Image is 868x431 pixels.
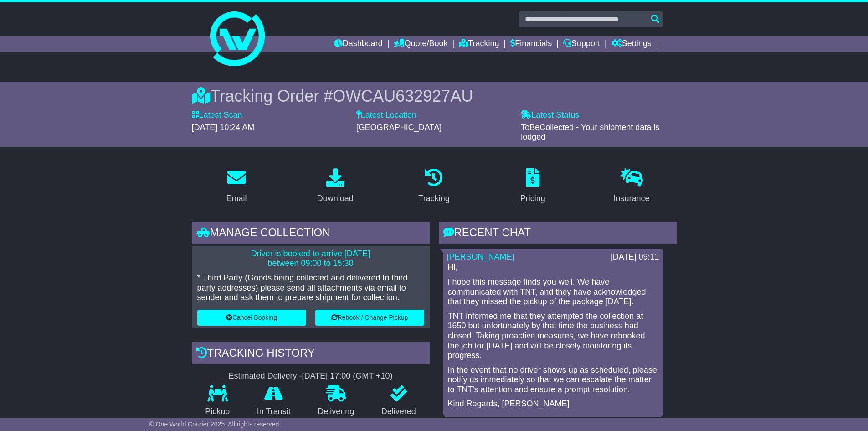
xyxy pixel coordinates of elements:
div: Email [226,192,247,205]
a: Support [563,36,600,52]
label: Latest Status [521,110,579,120]
a: Quote/Book [394,36,447,52]
div: Manage collection [192,222,430,246]
a: Tracking [412,165,455,208]
button: Rebook / Change Pickup [315,310,424,326]
div: Tracking [418,192,449,205]
div: RECENT CHAT [439,222,677,246]
a: Dashboard [334,36,383,52]
span: [DATE] 10:24 AM [192,123,255,132]
p: Driver is booked to arrive [DATE] between 09:00 to 15:30 [197,249,424,269]
span: ToBeCollected - Your shipment data is lodged [521,123,659,142]
p: Delivered [368,407,430,417]
p: Delivering [304,407,368,417]
span: [GEOGRAPHIC_DATA] [356,123,442,132]
div: Estimated Delivery - [192,371,430,381]
p: TNT informed me that they attempted the collection at 1650 but unfortunately by that time the bus... [448,312,658,361]
div: Tracking history [192,342,430,367]
p: In Transit [243,407,304,417]
a: Financials [510,36,552,52]
div: Tracking Order # [192,86,677,106]
a: Email [220,165,252,208]
label: Latest Location [356,110,416,120]
div: [DATE] 09:11 [611,252,659,262]
a: Download [311,165,360,208]
p: Hi, [448,263,658,273]
div: [DATE] 17:00 (GMT +10) [302,371,393,381]
p: Kind Regards, [PERSON_NAME] [448,399,658,409]
a: Tracking [459,36,499,52]
span: © One World Courier 2025. All rights reserved. [149,421,281,428]
p: In the event that no driver shows up as scheduled, please notify us immediately so that we can es... [448,365,658,395]
a: [PERSON_NAME] [447,252,514,261]
div: Insurance [614,192,650,205]
p: * Third Party (Goods being collected and delivered to third party addresses) please send all atta... [197,273,424,303]
a: Pricing [514,165,551,208]
button: Cancel Booking [197,310,306,326]
p: Pickup [192,407,244,417]
p: I hope this message finds you well. We have communicated with TNT, and they have acknowledged tha... [448,277,658,307]
label: Latest Scan [192,110,242,120]
div: Pricing [520,192,545,205]
a: Settings [611,36,652,52]
span: OWCAU632927AU [333,87,473,105]
a: Insurance [608,165,656,208]
div: Download [317,192,354,205]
